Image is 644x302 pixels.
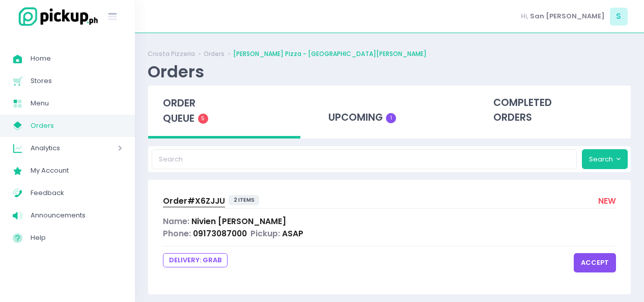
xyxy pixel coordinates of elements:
[163,228,191,239] span: Phone:
[163,253,228,267] span: DELIVERY: grab
[386,113,396,123] span: 1
[31,209,122,222] span: Announcements
[13,6,99,28] img: logo
[282,228,303,239] span: ASAP
[191,216,286,227] span: Nivien [PERSON_NAME]
[610,8,628,25] span: S
[163,196,225,206] span: Order# X6ZJJU
[31,231,122,244] span: Help
[31,52,122,65] span: Home
[31,119,122,132] span: Orders
[233,49,427,59] a: [PERSON_NAME] Pizza - [GEOGRAPHIC_DATA][PERSON_NAME]
[163,195,225,209] a: Order#X6ZJJU
[574,253,616,272] button: accept
[31,164,122,177] span: My Account
[204,49,225,59] a: Orders
[198,114,208,124] span: 5
[148,49,195,59] a: Crosta Pizzeria
[31,74,122,88] span: Stores
[250,228,280,239] span: Pickup:
[313,86,465,135] div: upcoming
[521,11,528,21] span: Hi,
[163,96,195,125] span: order queue
[152,149,577,169] input: Search
[163,216,189,227] span: Name:
[148,62,204,81] div: Orders
[31,142,89,155] span: Analytics
[582,149,628,169] button: Search
[31,186,122,200] span: Feedback
[479,86,631,135] div: completed orders
[31,97,122,110] span: Menu
[530,11,605,21] span: San [PERSON_NAME]
[193,228,247,239] span: 09173087000
[229,195,260,205] span: 2 items
[598,195,616,209] div: new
